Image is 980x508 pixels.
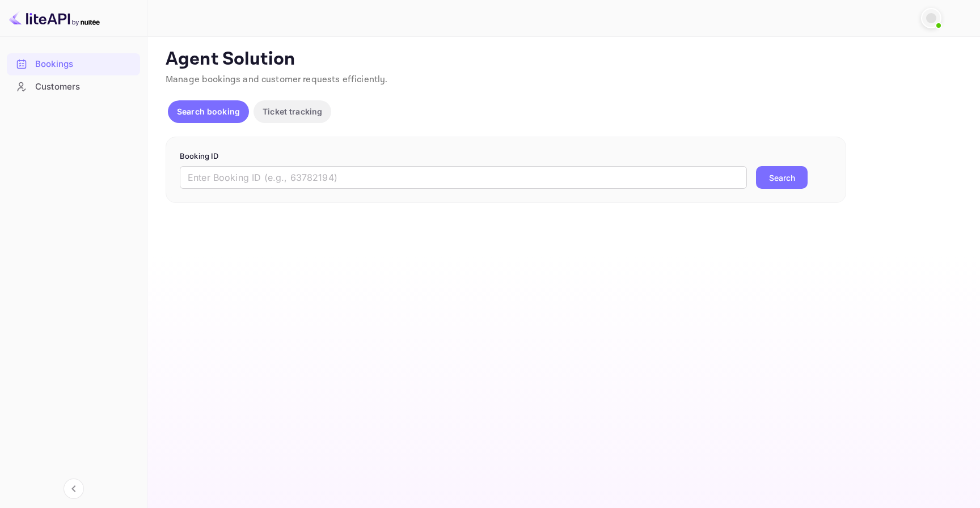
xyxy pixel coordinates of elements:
input: Enter Booking ID (e.g., 63782194) [180,166,747,189]
a: Bookings [7,53,140,74]
div: Customers [35,81,134,94]
p: Agent Solution [166,48,960,71]
button: Collapse navigation [64,479,84,499]
div: Bookings [35,58,134,71]
div: Bookings [7,53,140,75]
span: Manage bookings and customer requests efficiently. [166,74,388,86]
a: Customers [7,76,140,97]
img: LiteAPI logo [9,9,100,27]
button: Search [756,166,808,189]
p: Booking ID [180,151,832,162]
p: Search booking [177,105,240,117]
div: Customers [7,76,140,98]
p: Ticket tracking [263,105,322,117]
